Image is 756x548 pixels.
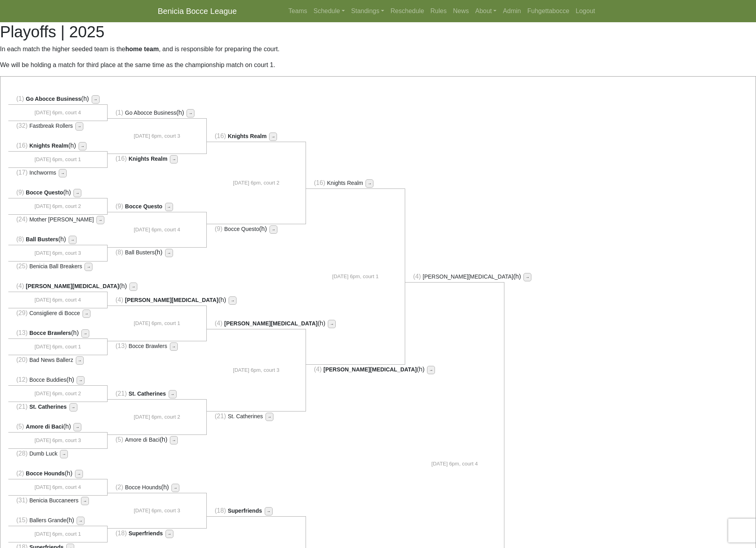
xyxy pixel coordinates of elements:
span: (2) [115,484,123,490]
button: → [365,179,373,188]
span: [PERSON_NAME][MEDICAL_DATA] [423,273,513,280]
span: (5) [115,436,123,443]
span: (1) [16,95,24,102]
span: Bad News Ballerz [29,357,73,363]
span: [DATE] 6pm, court 2 [233,179,279,187]
span: [PERSON_NAME][MEDICAL_DATA] [323,366,417,373]
span: [DATE] 6pm, court 1 [332,273,379,281]
span: Inchworms [29,169,56,176]
span: (20) [16,356,27,363]
span: (12) [16,376,27,383]
button: → [165,530,173,538]
span: (4) [413,273,421,280]
button: → [75,122,83,131]
span: [DATE] 6pm, court 4 [431,460,478,468]
span: [DATE] 6pm, court 3 [233,366,279,374]
span: St. Catherines [129,390,166,397]
li: (h) [405,272,504,283]
button: → [92,95,100,104]
span: (9) [16,189,24,196]
li: (h) [108,247,207,258]
a: Schedule [310,3,348,19]
span: Mother [PERSON_NAME] [29,216,94,223]
span: [DATE] 6pm, court 3 [134,507,180,515]
span: (13) [115,342,127,349]
span: (4) [16,283,24,289]
span: Bocce Buddies [29,377,66,383]
button: → [76,356,84,365]
a: News [450,3,472,19]
li: (h) [8,281,108,292]
span: Go Abocce Business [26,96,81,102]
span: (16) [314,179,325,186]
span: (21) [115,390,127,397]
span: Bocce Questo [26,189,63,196]
button: → [265,507,273,515]
span: Fastbreak Rollers [29,123,73,129]
a: Standings [348,3,387,19]
span: [DATE] 6pm, court 1 [35,530,81,538]
button: → [96,216,104,224]
span: Knights Realm [228,133,267,139]
span: [PERSON_NAME][MEDICAL_DATA] [224,320,317,327]
span: (31) [16,497,27,504]
span: Amore di Baci [125,436,160,443]
button: → [75,470,83,478]
span: (24) [16,216,27,223]
span: (21) [215,413,226,419]
span: (21) [16,403,27,410]
a: Reschedule [387,3,427,19]
span: (18) [215,507,226,514]
span: Bocce Hounds [125,484,161,490]
span: (8) [16,236,24,242]
a: Teams [285,3,310,19]
li: (h) [8,422,108,433]
span: [DATE] 6pm, court 4 [35,296,81,304]
span: (16) [16,142,27,149]
span: (5) [16,423,24,430]
span: [PERSON_NAME][MEDICAL_DATA] [26,283,119,289]
span: Consigliere di Bocce [29,310,80,316]
a: Rules [427,3,450,19]
button: → [170,155,178,163]
span: (9) [115,203,123,210]
button: → [187,109,194,117]
span: St. Catherines [29,404,67,410]
button: → [81,497,89,505]
button: → [169,390,177,398]
span: (32) [16,122,27,129]
li: (h) [108,295,207,306]
button: → [170,436,178,444]
span: [DATE] 6pm, court 3 [35,436,81,444]
li: (h) [8,375,108,386]
span: (16) [215,133,226,139]
button: → [165,249,173,257]
a: Logout [573,3,598,19]
span: [DATE] 6pm, court 4 [35,109,81,117]
span: Dumb Luck [29,450,58,457]
span: (13) [16,329,27,336]
span: Ball Busters [26,236,58,242]
span: Superfriends [228,508,262,514]
button: → [77,517,85,525]
a: Benicia Bocce League [158,3,237,19]
button: → [170,342,178,351]
button: → [60,450,68,458]
span: [DATE] 6pm, court 3 [134,132,180,140]
li: (h) [8,328,108,339]
li: (h) [108,108,207,119]
button: → [73,189,81,197]
span: Bocce Brawlers [129,343,167,349]
span: [DATE] 6pm, court 2 [35,202,81,210]
li: (h) [8,469,108,479]
button: → [83,310,90,318]
li: (h) [207,224,306,235]
button: → [85,263,92,271]
span: Go Abocce Business [125,110,176,116]
span: (4) [314,366,322,373]
span: (8) [115,249,123,256]
span: (4) [215,320,223,327]
button: → [269,225,277,234]
span: Benicia Buccaneers [29,497,79,504]
span: [PERSON_NAME][MEDICAL_DATA] [125,297,218,303]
